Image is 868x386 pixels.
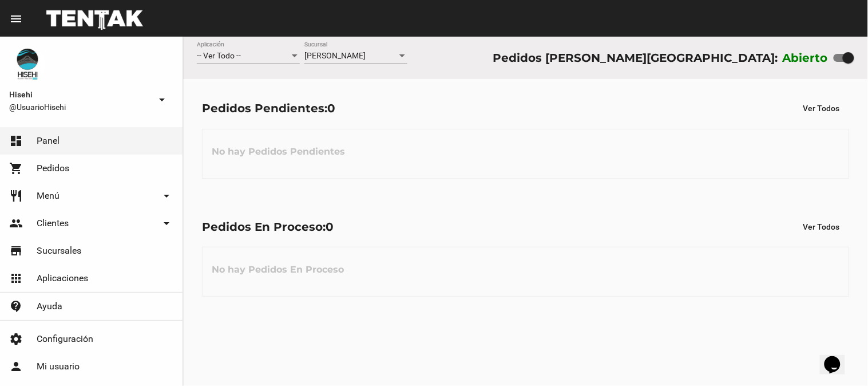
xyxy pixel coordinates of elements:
[37,135,60,147] span: Panel
[9,216,23,230] mat-icon: people
[160,189,173,203] mat-icon: arrow_drop_down
[803,104,840,113] span: Ver Todos
[783,49,829,67] label: Abierto
[820,340,857,375] iframe: chat widget
[9,46,46,82] img: b10aa081-330c-4927-a74e-08896fa80e0a.jpg
[203,253,353,287] h3: No hay Pedidos En Proceso
[155,93,169,107] mat-icon: arrow_drop_down
[493,49,778,67] div: Pedidos [PERSON_NAME][GEOGRAPHIC_DATA]:
[9,300,23,313] mat-icon: contact_support
[202,218,334,236] div: Pedidos En Proceso:
[803,222,840,231] span: Ver Todos
[9,162,23,175] mat-icon: shopping_cart
[327,101,335,115] span: 0
[160,216,173,230] mat-icon: arrow_drop_down
[794,216,849,237] button: Ver Todos
[37,218,69,229] span: Clientes
[9,101,150,113] span: @UsuarioHisehi
[9,134,23,148] mat-icon: dashboard
[9,360,23,373] mat-icon: person
[202,99,335,117] div: Pedidos Pendientes:
[9,88,150,101] span: Hisehi
[304,51,366,60] span: [PERSON_NAME]
[37,190,60,202] span: Menú
[37,245,81,257] span: Sucursales
[9,332,23,346] mat-icon: settings
[37,163,69,174] span: Pedidos
[9,12,23,26] mat-icon: menu
[794,98,849,119] button: Ver Todos
[197,51,241,60] span: -- Ver Todo --
[326,220,334,234] span: 0
[9,244,23,258] mat-icon: store
[37,361,80,372] span: Mi usuario
[37,301,62,312] span: Ayuda
[9,271,23,285] mat-icon: apps
[9,189,23,203] mat-icon: restaurant
[37,333,93,345] span: Configuración
[37,273,88,284] span: Aplicaciones
[203,135,354,169] h3: No hay Pedidos Pendientes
